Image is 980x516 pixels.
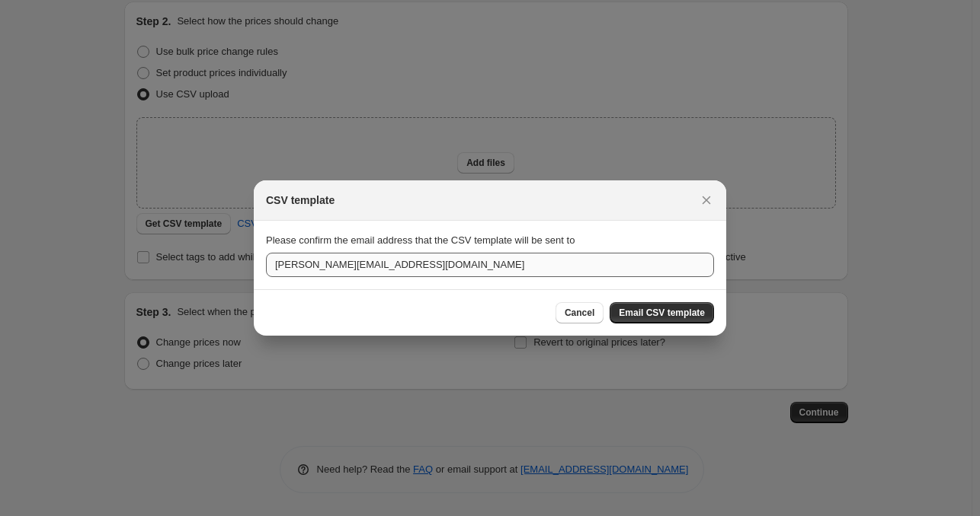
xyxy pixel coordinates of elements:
[619,307,705,319] span: Email CSV template
[696,190,717,211] button: Close
[266,234,575,246] span: Please confirm the email address that the CSV template will be sent to
[266,193,335,208] h2: CSV template
[556,302,604,323] button: Cancel
[610,302,714,323] button: Email CSV template
[565,307,594,319] span: Cancel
